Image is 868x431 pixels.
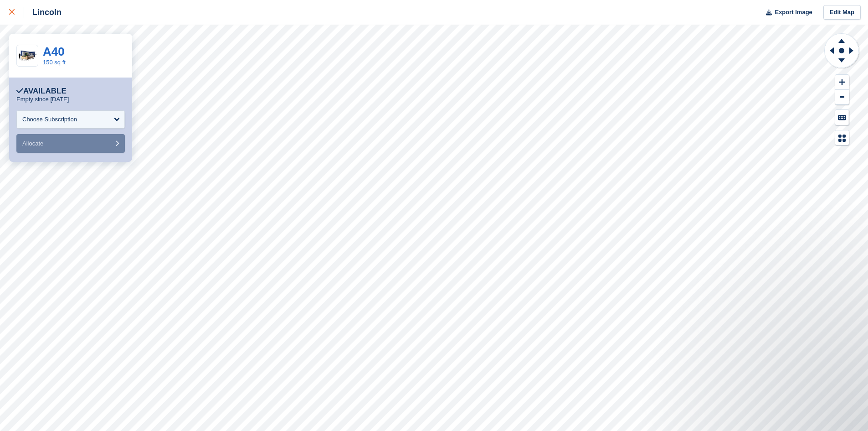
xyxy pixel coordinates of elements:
[43,59,66,66] a: 150 sq ft
[17,48,38,64] img: 20-ft-container.jpg
[24,7,62,18] div: Lincoln
[22,115,77,124] div: Choose Subscription
[16,134,125,153] button: Allocate
[835,75,849,90] button: Zoom In
[16,87,67,96] div: Available
[16,96,69,103] p: Empty since [DATE]
[823,5,861,20] a: Edit Map
[43,45,65,58] a: A40
[22,140,43,147] span: Allocate
[760,5,812,20] button: Export Image
[775,8,812,17] span: Export Image
[835,130,849,145] button: Map Legend
[835,110,849,125] button: Keyboard Shortcuts
[835,90,849,105] button: Zoom Out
